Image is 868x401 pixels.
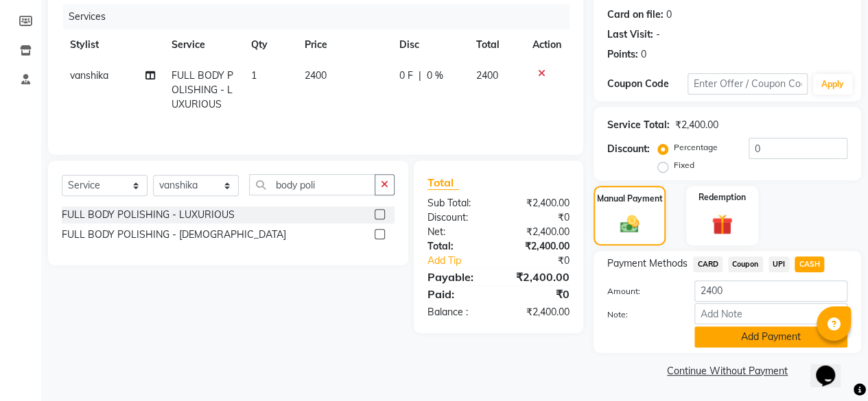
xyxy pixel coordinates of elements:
[468,29,524,60] th: Total
[417,254,512,268] a: Add Tip
[699,191,746,204] label: Redemption
[498,225,580,239] div: ₹2,400.00
[419,69,421,83] span: |
[596,364,858,378] a: Continue Without Payment
[693,256,723,272] span: CARD
[391,29,469,60] th: Disc
[417,210,499,225] div: Discount:
[607,142,650,156] div: Discount:
[251,69,257,82] span: 1
[70,69,108,82] span: vanshika
[607,256,688,271] span: Payment Methods
[498,286,580,302] div: ₹0
[417,269,499,285] div: Payable:
[524,29,570,60] th: Action
[476,69,498,82] span: 2400
[674,159,694,171] label: Fixed
[813,74,852,95] button: Apply
[498,239,580,254] div: ₹2,400.00
[795,256,824,272] span: CASH
[498,210,580,225] div: ₹0
[417,305,499,319] div: Balance :
[688,73,808,95] input: Enter Offer / Coupon Code
[597,193,663,205] label: Manual Payment
[62,228,286,242] div: FULL BODY POLISHING - [DEMOGRAPHIC_DATA]
[597,285,684,297] label: Amount:
[498,305,580,319] div: ₹2,400.00
[641,47,646,62] div: 0
[675,118,718,132] div: ₹2,400.00
[728,256,763,272] span: Coupon
[512,254,580,268] div: ₹0
[666,8,672,22] div: 0
[243,29,296,60] th: Qty
[674,141,718,154] label: Percentage
[498,196,580,210] div: ₹2,400.00
[810,346,854,387] iframe: chat widget
[63,4,580,29] div: Services
[427,175,459,190] span: Total
[607,8,664,22] div: Card on file:
[614,213,646,235] img: _cash.svg
[305,69,327,82] span: 2400
[607,27,653,42] div: Last Visit:
[607,77,688,91] div: Coupon Code
[694,280,847,302] input: Amount
[172,69,233,110] span: FULL BODY POLISHING - LUXURIOUS
[417,225,499,239] div: Net:
[694,326,847,348] button: Add Payment
[163,29,244,60] th: Service
[498,269,580,285] div: ₹2,400.00
[705,212,739,237] img: _gift.svg
[694,303,847,324] input: Add Note
[417,239,499,254] div: Total:
[417,196,499,210] div: Sub Total:
[249,174,375,195] input: Search or Scan
[656,27,660,42] div: -
[399,69,413,83] span: 0 F
[427,69,443,83] span: 0 %
[62,208,235,222] div: FULL BODY POLISHING - LUXURIOUS
[607,47,638,62] div: Points:
[597,308,684,321] label: Note:
[769,256,790,272] span: UPI
[296,29,391,60] th: Price
[417,286,499,302] div: Paid:
[607,118,670,132] div: Service Total:
[62,29,163,60] th: Stylist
